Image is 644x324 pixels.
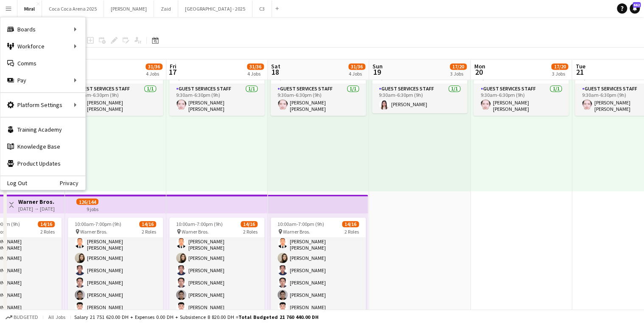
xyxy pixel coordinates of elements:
app-card-role: Guest Services Staff1/19:30am-6:30pm (9h)[PERSON_NAME] [372,84,467,113]
button: Budgeted [4,313,39,322]
app-card-role: Guest Services Staff1/19:30am-6:30pm (9h)[PERSON_NAME] [PERSON_NAME] [68,84,163,116]
span: Mon [474,62,485,70]
button: Miral [17,0,42,17]
span: 14/16 [139,221,156,227]
span: 20 [473,67,485,77]
div: [DATE] → [DATE] [18,205,55,211]
span: 14/16 [38,221,55,227]
a: Training Academy [0,121,85,138]
a: 662 [630,3,640,14]
span: 17/20 [450,63,467,70]
app-card-role: Guest Services Staff1/19:30am-6:30pm (9h)[PERSON_NAME] [PERSON_NAME] [271,84,366,116]
span: Warner Bros. [80,228,107,234]
span: Warner Bros. [182,228,209,234]
app-job-card: 9:30am-6:30pm (9h)1/1 Warner Bros.1 RoleGuest Services Staff1/19:30am-6:30pm (9h)[PERSON_NAME] [P... [473,64,568,116]
span: 31/36 [348,63,365,70]
div: 3 Jobs [450,70,466,77]
button: [PERSON_NAME] [104,0,154,17]
span: 10:00am-7:00pm (9h) [176,221,223,227]
span: Warner Bros. [283,228,310,234]
span: 2 Roles [344,228,359,234]
app-job-card: 9:30am-6:30pm (9h)1/1 Warner Bros.1 RoleGuest Services Staff1/19:30am-6:30pm (9h)[PERSON_NAME] [P... [169,64,264,116]
div: 4 Jobs [349,70,365,77]
span: 10:00am-7:00pm (9h) [75,221,121,227]
app-job-card: 9:30am-6:30pm (9h)1/1 Warner Bros.1 RoleGuest Services Staff1/19:30am-6:30pm (9h)[PERSON_NAME] [P... [271,64,366,116]
h3: Warner Bros. [18,197,55,205]
div: Workforce [0,38,85,55]
span: 21 [574,67,585,77]
span: 18 [270,67,280,77]
span: 17/20 [551,63,568,70]
div: Platform Settings [0,96,85,113]
span: 2 Roles [243,228,258,234]
app-card-role: Guest Services Staff1/19:30am-6:30pm (9h)[PERSON_NAME] [PERSON_NAME] [473,84,568,116]
span: 2 Roles [40,228,55,234]
button: Zaid [154,0,178,17]
button: Coca Coca Arena 2025 [42,0,104,17]
span: Total Budgeted 21 760 440.00 DH [238,314,319,320]
span: 126/144 [76,198,98,205]
a: Comms [0,55,85,72]
span: Sun [372,62,383,70]
span: 14/16 [241,221,258,227]
span: All jobs [47,314,67,320]
app-job-card: 9:30am-6:30pm (9h)1/1 Warner Bros.1 RoleGuest Services Staff1/19:30am-6:30pm (9h)[PERSON_NAME] [372,64,467,113]
a: Knowledge Base [0,138,85,155]
span: 17 [168,67,176,77]
span: Tue [575,62,585,70]
div: 4 Jobs [247,70,263,77]
button: C3 [252,0,272,17]
div: Pay [0,72,85,89]
div: 3 Jobs [552,70,568,77]
span: 31/36 [146,63,162,70]
span: 10:00am-7:00pm (9h) [277,221,324,227]
app-card-role: Guest Services Staff1/19:30am-6:30pm (9h)[PERSON_NAME] [PERSON_NAME] [169,84,264,116]
div: Salary 21 751 620.00 DH + Expenses 0.00 DH + Subsistence 8 820.00 DH = [74,314,319,320]
a: Privacy [60,180,85,186]
span: 662 [633,2,641,8]
a: Log Out [0,180,27,186]
span: Fri [170,62,176,70]
div: 9 jobs [87,205,98,212]
div: Boards [0,21,85,38]
span: 19 [371,67,383,77]
app-job-card: 9:30am-6:30pm (9h)1/1 Warner Bros.1 RoleGuest Services Staff1/19:30am-6:30pm (9h)[PERSON_NAME] [P... [68,64,163,116]
button: [GEOGRAPHIC_DATA] - 2025 [178,0,252,17]
span: Budgeted [14,314,38,320]
span: 14/16 [342,221,359,227]
span: 2 Roles [142,228,156,234]
span: Sat [271,62,280,70]
div: 4 Jobs [146,70,162,77]
a: Product Updates [0,155,85,172]
span: 31/36 [247,63,264,70]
